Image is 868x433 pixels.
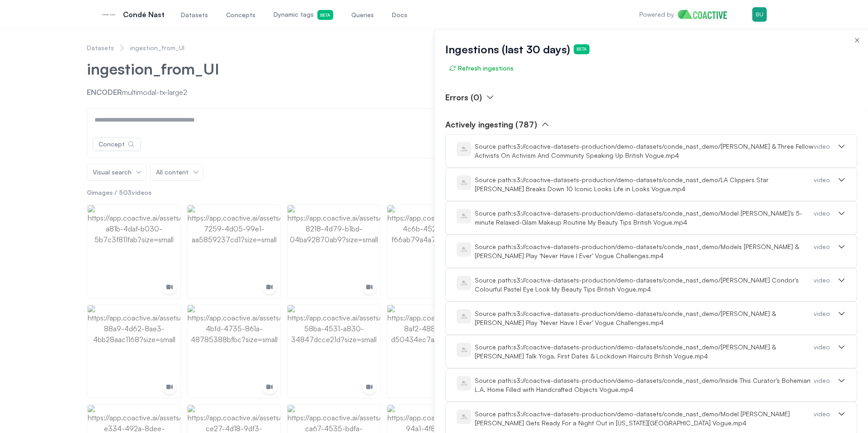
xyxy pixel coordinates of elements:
button: asset thumbnailSource path:s3://coactive-datasets-production/demo-datasets/conde_nast_demo/Models... [457,242,846,260]
button: asset thumbnailSource path:s3://coactive-datasets-production/demo-datasets/conde_nast_demo/Inside... [457,376,846,394]
img: asset thumbnail [457,242,471,257]
div: Source path: s3://coactive-datasets-production/demo-datasets/conde_nast_demo/Models [PERSON_NAME]... [475,242,814,260]
button: asset thumbnailSource path:s3://coactive-datasets-production/demo-datasets/conde_nast_demo/Model ... [457,409,846,428]
div: video [814,175,830,193]
img: asset thumbnail [457,309,471,324]
img: asset thumbnail [457,175,471,190]
div: video [814,142,830,160]
div: Source path: s3://coactive-datasets-production/demo-datasets/conde_nast_demo/[PERSON_NAME] & [PER... [475,309,814,327]
button: Refresh ingestions [445,60,517,76]
button: asset thumbnailSource path:s3://coactive-datasets-production/demo-datasets/conde_nast_demo/LA Cli... [457,175,846,193]
button: Actively ingesting (787) [445,118,550,131]
button: asset thumbnailSource path:s3://coactive-datasets-production/demo-datasets/conde_nast_demo/[PERSO... [457,343,846,361]
span: Beta [574,44,590,54]
button: asset thumbnailSource path:s3://coactive-datasets-production/demo-datasets/conde_nast_demo/Model ... [457,209,846,227]
div: Source path: s3://coactive-datasets-production/demo-datasets/conde_nast_demo/[PERSON_NAME] & [PER... [475,343,814,361]
button: asset thumbnailSource path:s3://coactive-datasets-production/demo-datasets/conde_nast_demo/[PERSO... [457,309,846,327]
img: asset thumbnail [457,142,471,156]
div: Source path: s3://coactive-datasets-production/demo-datasets/conde_nast_demo/Inside This Curator’... [475,376,814,394]
div: video [814,242,830,260]
div: video [814,343,830,361]
div: video [814,209,830,227]
button: asset thumbnailSource path:s3://coactive-datasets-production/demo-datasets/conde_nast_demo/[PERSO... [457,142,846,160]
div: video [814,376,830,394]
button: Errors (0) [445,91,495,104]
span: Refresh ingestions [449,64,514,73]
div: video [814,309,830,327]
img: asset thumbnail [457,409,471,424]
div: Source path: s3://coactive-datasets-production/demo-datasets/conde_nast_demo/[PERSON_NAME] & Thre... [475,142,814,160]
p: Actively ingesting (787) [445,118,537,131]
div: Source path: s3://coactive-datasets-production/demo-datasets/conde_nast_demo/[PERSON_NAME] Condor... [475,276,814,294]
div: Source path: s3://coactive-datasets-production/demo-datasets/conde_nast_demo/Model [PERSON_NAME] ... [475,409,814,428]
img: asset thumbnail [457,343,471,357]
img: asset thumbnail [457,209,471,223]
div: video [814,409,830,428]
span: Ingestions (last 30 days) [445,42,570,56]
p: Errors (0) [445,91,482,104]
div: Source path: s3://coactive-datasets-production/demo-datasets/conde_nast_demo/Model [PERSON_NAME]’... [475,209,814,227]
button: asset thumbnailSource path:s3://coactive-datasets-production/demo-datasets/conde_nast_demo/[PERSO... [457,276,846,294]
div: Source path: s3://coactive-datasets-production/demo-datasets/conde_nast_demo/LA Clippers Star [PE... [475,175,814,193]
img: asset thumbnail [457,276,471,290]
img: asset thumbnail [457,376,471,391]
div: video [814,276,830,294]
